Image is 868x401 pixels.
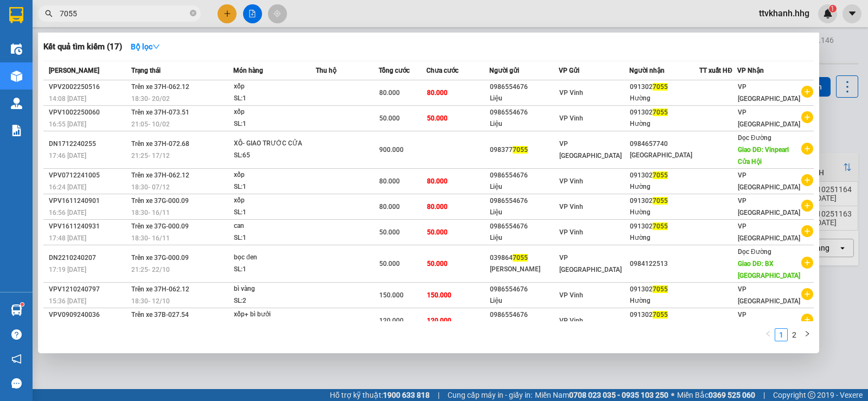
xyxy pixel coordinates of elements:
span: right [804,330,810,337]
span: 7055 [653,171,668,179]
span: VP [GEOGRAPHIC_DATA] [738,83,800,103]
span: 120.000 [427,317,451,324]
span: 7055 [653,222,668,230]
span: 21:05 - 10/02 [131,120,170,128]
span: notification [11,354,22,364]
span: Trên xe 37H-072.68 [131,140,189,148]
div: 0986554676 [490,221,558,232]
div: 091302 [630,107,699,118]
span: 16:24 [DATE] [49,183,86,191]
span: question-circle [11,329,22,340]
div: SL: 1 [234,264,315,276]
span: search [45,10,53,17]
div: 039864 [490,252,558,264]
span: 7055 [653,83,668,91]
span: 7055 [513,146,528,154]
div: SL: 1 [234,93,315,105]
div: 0986554676 [490,107,558,118]
span: VP Vinh [559,89,583,97]
span: 150.000 [379,291,404,299]
span: VP [GEOGRAPHIC_DATA] [738,171,800,191]
div: Liệu [490,207,558,218]
span: Tổng cước [379,67,410,74]
img: warehouse-icon [11,98,22,109]
div: Hường [630,181,699,193]
span: plus-circle [801,314,813,326]
div: Hường [630,295,699,307]
span: 80.000 [379,203,400,211]
div: 0986554676 [490,284,558,295]
span: 7055 [653,197,668,205]
div: 0986554676 [490,170,558,181]
span: Chưa cước [426,67,458,74]
div: VPV0909240036 [49,309,128,321]
span: 50.000 [427,228,448,236]
span: VP Nhận [737,67,764,74]
img: warehouse-icon [11,43,22,55]
span: 50.000 [379,114,400,122]
li: 2 [788,328,801,341]
span: [PERSON_NAME] [49,67,99,74]
div: XÔ- GIAO TRƯỚC CỬA [234,138,315,150]
span: down [152,43,160,50]
span: VP Vinh [559,114,583,122]
img: warehouse-icon [11,304,22,316]
span: Thu hộ [316,67,336,74]
span: VP Vinh [559,317,583,324]
li: Next Page [801,328,814,341]
span: Giao DĐ: Vinpearl Cửa Hội [738,146,789,166]
div: SL: 1 [234,181,315,193]
span: 17:48 [DATE] [49,234,86,242]
div: 098377 [490,144,558,156]
span: 50.000 [379,260,400,268]
div: VPV1611240901 [49,195,128,207]
span: plus-circle [801,174,813,186]
span: VP Vinh [559,203,583,211]
span: plus-circle [801,143,813,155]
div: VPV1002250060 [49,107,128,118]
div: xốp [234,81,315,93]
span: Giao DĐ: BX [GEOGRAPHIC_DATA] [738,260,800,279]
img: warehouse-icon [11,71,22,82]
span: VP [GEOGRAPHIC_DATA] [559,254,622,273]
button: right [801,328,814,341]
div: Liệu [490,295,558,307]
div: bì vàng [234,283,315,295]
div: Hường [630,207,699,218]
div: DN2210240207 [49,252,128,264]
div: Liệu [490,181,558,193]
div: bọc đen [234,252,315,264]
span: Trên xe 37G-000.09 [131,222,189,230]
span: message [11,378,22,389]
span: Dọc Đường [738,248,771,256]
span: TT xuất HĐ [699,67,732,74]
div: 0986554676 [490,309,558,321]
button: left [762,328,775,341]
span: Món hàng [233,67,263,74]
div: SL: 1 [234,232,315,244]
span: 50.000 [379,228,400,236]
div: xốp [234,195,315,207]
span: Dọc Đường [738,134,771,142]
span: 7055 [653,285,668,293]
span: VP Vinh [559,228,583,236]
span: 80.000 [379,89,400,97]
span: VP [GEOGRAPHIC_DATA] [738,285,800,305]
span: VP Gửi [559,67,579,74]
div: 0986554676 [490,195,558,207]
span: VP [GEOGRAPHIC_DATA] [738,222,800,242]
span: Trên xe 37H-062.12 [131,285,189,293]
span: 900.000 [379,146,404,154]
span: 17:46 [DATE] [49,152,86,160]
div: xốp [234,169,315,181]
span: 16:56 [DATE] [49,209,86,217]
span: plus-circle [801,86,813,98]
span: plus-circle [801,225,813,237]
span: VP [GEOGRAPHIC_DATA] [559,140,622,160]
span: 18:30 - 16/11 [131,209,170,217]
span: 80.000 [427,203,448,211]
div: Hường [630,232,699,244]
div: 0984657740 [630,138,699,150]
span: 21:25 - 17/12 [131,152,170,160]
div: DN1712240255 [49,138,128,150]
